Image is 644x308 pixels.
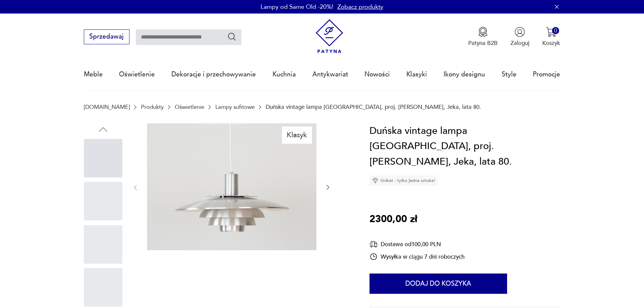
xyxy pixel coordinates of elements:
button: Dodaj do koszyka [369,274,507,294]
a: [DOMAIN_NAME] [84,104,130,110]
a: Zobacz produkty [337,3,383,11]
p: Duńska vintage lampa [GEOGRAPHIC_DATA], proj. [PERSON_NAME], Jeka, lata 80. [266,104,481,110]
a: Ikona medaluPatyna B2B [468,27,498,47]
p: 2300,00 zł [369,212,417,227]
a: Kuchnia [272,59,296,90]
img: Ikona diamentu [372,177,378,184]
img: Patyna - sklep z meblami i dekoracjami vintage [312,19,347,53]
h1: Duńska vintage lampa [GEOGRAPHIC_DATA], proj. [PERSON_NAME], Jeka, lata 80. [369,123,560,170]
p: Patyna B2B [468,39,498,47]
a: Style [502,59,517,90]
img: Zdjęcie produktu Duńska vintage lampa Verona, proj. Kurt Wiborg, Jeka, lata 80. [147,123,316,251]
a: Produkty [141,104,164,110]
div: Unikat - tylko jedna sztuka! [369,175,438,186]
img: Ikona dostawy [369,240,378,248]
div: Dostawa od 100,00 PLN [369,240,464,248]
a: Oświetlenie [175,104,204,110]
button: Zaloguj [510,27,529,47]
p: Lampy od Same Old -20%! [261,3,333,11]
a: Lampy sufitowe [215,104,255,110]
div: Wysyłka w ciągu 7 dni roboczych [369,253,464,261]
img: Ikonka użytkownika [515,27,525,37]
button: Szukaj [227,32,237,42]
a: Meble [84,59,103,90]
div: Klasyk [282,126,312,143]
div: 0 [552,27,559,34]
img: Ikona medalu [478,27,488,37]
button: 0Koszyk [542,27,560,47]
a: Oświetlenie [119,59,155,90]
p: Zaloguj [510,39,529,47]
a: Nowości [364,59,390,90]
p: Koszyk [542,39,560,47]
a: Antykwariat [312,59,348,90]
a: Klasyki [406,59,427,90]
a: Promocje [533,59,560,90]
img: Ikona koszyka [546,27,556,37]
button: Patyna B2B [468,27,498,47]
button: Sprzedawaj [84,29,129,44]
a: Dekoracje i przechowywanie [171,59,256,90]
a: Ikony designu [444,59,485,90]
a: Sprzedawaj [84,34,129,40]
